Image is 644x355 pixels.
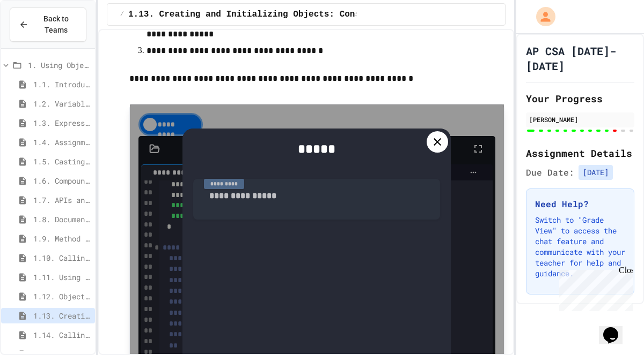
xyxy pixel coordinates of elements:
div: Chat with us now!Close [4,4,74,68]
span: 1.2. Variables and Data Types [33,98,91,109]
h2: Your Progress [526,91,634,106]
span: 1.14. Calling Instance Methods [33,329,91,341]
div: My Account [525,4,558,29]
span: 1.13. Creating and Initializing Objects: Constructors [128,8,401,21]
span: 1.1. Introduction to Algorithms, Programming, and Compilers [33,79,91,90]
h3: Need Help? [535,198,625,210]
span: 1.10. Calling Class Methods [33,252,91,263]
span: 1.8. Documentation with Comments and Preconditions [33,214,91,225]
span: 1.12. Objects - Instances of Classes [33,291,91,302]
span: 1.6. Compound Assignment Operators [33,175,91,186]
span: 1.3. Expressions and Output [New] [33,117,91,129]
span: / [120,10,124,19]
h1: AP CSA [DATE]-[DATE] [526,43,634,73]
span: 1.11. Using the Math Class [33,271,91,283]
span: 1.4. Assignment and Input [33,137,91,148]
button: Back to Teams [10,7,86,42]
iframe: chat widget [555,266,633,311]
span: Due Date: [526,166,574,179]
span: 1.9. Method Signatures [33,233,91,244]
span: 1.5. Casting and Ranges of Values [33,156,91,167]
span: 1.13. Creating and Initializing Objects: Constructors [33,310,91,321]
span: Back to Teams [35,13,77,36]
div: [PERSON_NAME] [529,115,631,124]
span: 1.7. APIs and Libraries [33,194,91,206]
h2: Assignment Details [526,146,634,161]
span: [DATE] [579,165,613,180]
p: Switch to "Grade View" to access the chat feature and communicate with your teacher for help and ... [535,215,625,279]
iframe: chat widget [599,312,633,344]
span: 1. Using Objects and Methods [28,59,91,71]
